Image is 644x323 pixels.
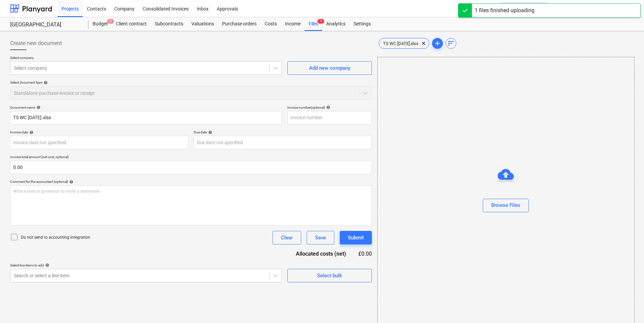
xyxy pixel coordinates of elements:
[610,290,644,323] iframe: Chat Widget
[261,17,281,31] a: Costs
[151,17,187,31] a: Subcontracts
[10,155,372,160] p: Invoice total amount (net cost, optional)
[287,111,372,125] input: Invoice number
[21,235,90,240] p: Do not send to accounting integration
[447,39,455,47] span: sort
[287,61,372,75] button: Add new company
[89,17,112,31] a: Budget9+
[218,17,261,31] a: Purchase orders
[287,105,372,110] div: Invoice number (optional)
[420,39,428,47] span: clear
[281,233,293,242] div: Clear
[10,263,282,267] div: Select line-items to add
[315,233,326,242] div: Save
[10,21,80,28] div: [GEOGRAPHIC_DATA]
[433,39,442,47] span: add
[379,38,429,49] div: TS WC [DATE].xlsx
[10,160,372,174] input: Invoice total amount (net cost, optional)
[10,130,188,134] div: Invoice date
[112,17,151,31] a: Client contract
[187,17,218,31] a: Valuations
[10,136,188,149] input: Invoice date not specified
[307,231,334,244] button: Save
[89,17,112,31] div: Budget
[483,199,529,212] button: Browse Files
[284,250,357,258] div: Allocated costs (net)
[340,231,372,244] button: Submit
[350,17,375,31] a: Settings
[68,180,73,184] span: help
[10,56,282,61] p: Select company
[379,41,422,46] span: TS WC [DATE].xlsx
[28,130,33,134] span: help
[475,6,534,15] div: 1 files finished uploading
[317,271,342,280] div: Select bulk
[42,81,48,85] span: help
[194,130,372,134] div: Due date
[357,250,372,258] div: £0.00
[309,64,350,72] div: Add new company
[10,80,372,85] div: Select document type
[287,269,372,282] button: Select bulk
[207,130,212,134] span: help
[10,39,62,47] span: Create new document
[317,19,324,24] span: 1
[348,233,364,242] div: Submit
[491,201,520,210] div: Browse Files
[10,179,372,184] div: Comment for the accountant (optional)
[107,19,114,24] span: 9+
[194,136,372,149] input: Due date not specified
[272,231,301,244] button: Clear
[305,17,322,31] a: Files1
[35,105,41,109] span: help
[305,17,322,31] div: Files
[10,111,282,125] input: Document name
[322,17,350,31] a: Analytics
[44,263,49,267] span: help
[10,105,282,110] div: Document name
[325,105,330,109] span: help
[281,17,305,31] a: Income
